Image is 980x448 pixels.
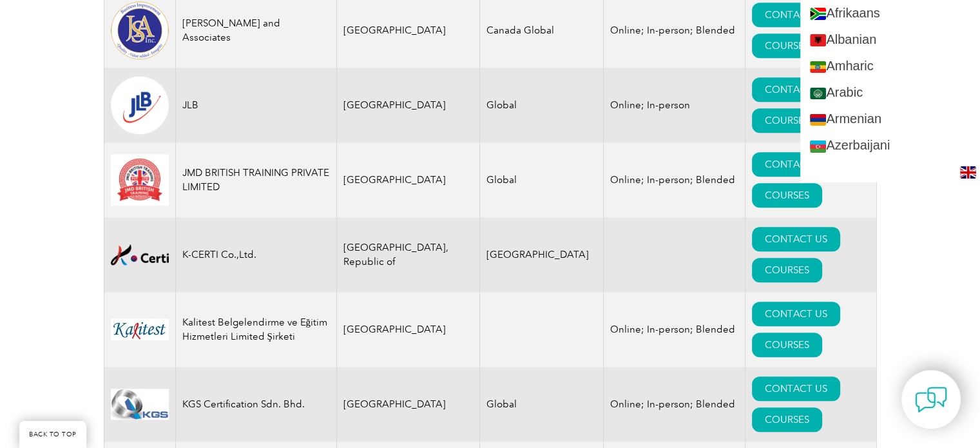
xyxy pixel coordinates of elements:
a: Amharic [800,53,980,79]
a: BACK TO TOP [19,421,86,448]
td: K-CERTI Co.,Ltd. [175,217,336,292]
td: [GEOGRAPHIC_DATA] [336,292,480,367]
img: fd2924ac-d9bc-ea11-a814-000d3a79823d-logo.png [111,76,169,134]
td: Global [480,367,604,442]
td: [GEOGRAPHIC_DATA] [336,68,480,142]
a: COURSES [752,333,822,357]
td: [GEOGRAPHIC_DATA] [336,142,480,217]
td: [GEOGRAPHIC_DATA], Republic of [336,217,480,292]
img: 7f98aa8e-08a0-ee11-be37-00224898ad00-logo.jpg [111,389,169,419]
a: CONTACT US [752,77,840,102]
img: am [810,61,826,73]
img: hy [810,114,826,126]
img: 6372c78c-dabc-ea11-a814-000d3a79823d-logo.png [111,1,169,59]
td: Global [480,142,604,217]
a: Armenian [800,106,980,132]
a: Albanian [800,26,980,53]
img: af [810,8,826,20]
td: [GEOGRAPHIC_DATA] [336,367,480,442]
a: COURSES [752,183,822,208]
a: CONTACT US [752,302,840,326]
img: en [960,166,976,179]
a: CONTACT US [752,152,840,177]
td: Global [480,68,604,142]
a: Arabic [800,79,980,106]
a: COURSES [752,34,822,58]
td: Online; In-person; Blended [604,292,745,367]
a: Basque [800,159,980,186]
td: Kalitest Belgelendirme ve Eğitim Hizmetleri Limited Şirketi [175,292,336,367]
a: CONTACT US [752,227,840,251]
a: COURSES [752,407,822,432]
a: COURSES [752,108,822,133]
img: ad0bd99a-310e-ef11-9f89-6045bde6fda5-logo.jpg [111,318,169,340]
td: Online; In-person; Blended [604,367,745,442]
img: 8e265a20-6f61-f011-bec2-000d3acaf2fb-logo.jpg [111,154,169,206]
td: KGS Certification Sdn. Bhd. [175,367,336,442]
a: CONTACT US [752,3,840,27]
td: JMD BRITISH TRAINING PRIVATE LIMITED [175,142,336,217]
a: COURSES [752,258,822,282]
td: JLB [175,68,336,142]
td: Online; In-person [604,68,745,142]
img: contact-chat.png [915,384,947,416]
img: sq [810,34,826,46]
img: az [810,141,826,153]
a: Azerbaijani [800,132,980,159]
a: CONTACT US [752,376,840,401]
img: 48d38b1b-b94b-ea11-a812-000d3a7940d5-logo.png [111,244,169,265]
td: Online; In-person; Blended [604,142,745,217]
img: ar [810,88,826,100]
td: [GEOGRAPHIC_DATA] [480,217,604,292]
